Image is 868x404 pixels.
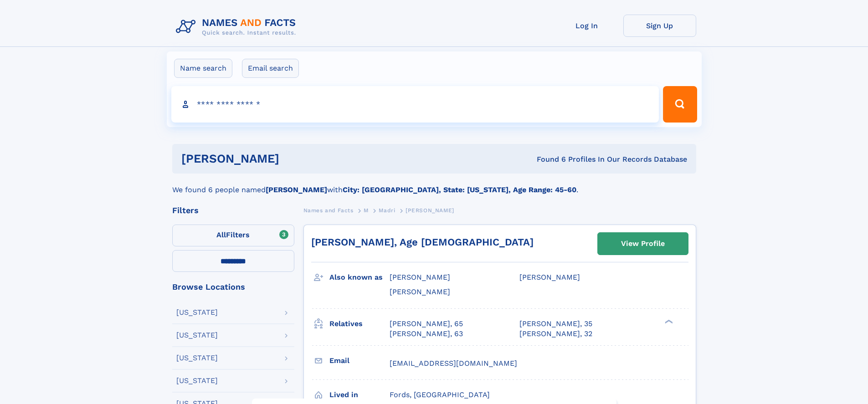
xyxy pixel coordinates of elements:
a: [PERSON_NAME], 35 [519,319,592,329]
div: [US_STATE] [176,332,218,339]
a: [PERSON_NAME], 65 [390,319,463,329]
h3: Also known as [329,270,390,285]
a: Sign Up [623,15,696,37]
b: City: [GEOGRAPHIC_DATA], State: [US_STATE], Age Range: 45-60 [343,185,576,194]
button: Search Button [663,86,697,123]
span: All [216,230,226,239]
a: Madri [379,205,395,216]
a: [PERSON_NAME], 63 [390,329,463,339]
div: We found 6 people named with . [172,174,696,195]
div: [US_STATE] [176,377,218,384]
input: search input [171,86,659,123]
span: [EMAIL_ADDRESS][DOMAIN_NAME] [390,359,517,368]
span: [PERSON_NAME] [390,287,450,296]
span: [PERSON_NAME] [390,273,450,281]
label: Email search [242,59,299,78]
span: [PERSON_NAME] [406,207,454,214]
h1: [PERSON_NAME] [181,153,408,164]
h3: Relatives [329,316,390,332]
label: Filters [172,225,294,246]
span: M [364,207,369,214]
span: Madri [379,207,395,214]
a: M [364,205,369,216]
div: [US_STATE] [176,309,218,316]
div: Browse Locations [172,283,294,291]
div: Found 6 Profiles In Our Records Database [408,154,687,164]
div: View Profile [621,233,665,254]
a: Log In [550,15,623,37]
a: [PERSON_NAME], Age [DEMOGRAPHIC_DATA] [311,236,534,248]
h3: Lived in [329,387,390,403]
div: Filters [172,206,294,215]
a: [PERSON_NAME], 32 [519,329,592,339]
span: [PERSON_NAME] [519,273,580,281]
a: View Profile [598,233,688,255]
div: ❯ [663,318,673,324]
img: Logo Names and Facts [172,15,303,39]
a: Names and Facts [303,205,354,216]
div: [US_STATE] [176,354,218,362]
h3: Email [329,353,390,368]
b: [PERSON_NAME] [266,185,327,194]
label: Name search [174,59,232,78]
span: Fords, [GEOGRAPHIC_DATA] [390,390,490,399]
